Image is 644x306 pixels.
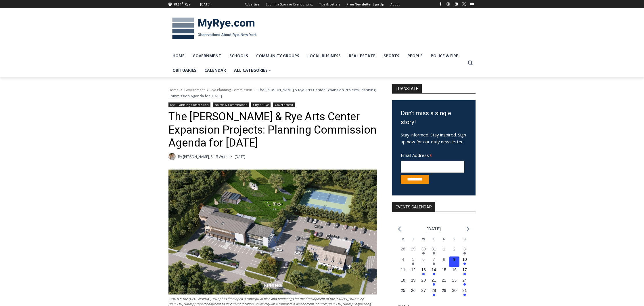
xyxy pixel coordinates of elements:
em: Has events [433,252,435,254]
time: 10 [462,257,467,262]
em: Has events [463,252,466,254]
button: 30 Has events [418,246,429,256]
span: All Categories [234,67,272,73]
a: Rye Planning Commission [210,88,252,92]
time: 5 [412,257,415,262]
button: 27 [418,288,429,298]
time: 12 [411,267,416,272]
div: Wednesday [418,237,429,246]
a: Sports [379,49,403,63]
button: 25 [398,288,408,298]
time: 26 [411,288,416,293]
a: Boards & Commissions [213,102,249,107]
label: Email Address [401,149,464,160]
button: 16 [449,267,459,277]
time: 30 [421,247,426,251]
time: 1 [443,247,445,251]
time: 17 [462,267,467,272]
button: 2 [449,246,459,256]
em: Has events [463,263,466,265]
button: View Search Form [465,58,476,68]
a: X [461,1,467,7]
time: 19 [411,278,416,282]
button: 28 Has events [429,288,439,298]
a: Rye Planning Commission [168,102,210,107]
em: Has events [463,273,466,275]
a: City of Rye [251,102,271,107]
a: Government [189,49,225,63]
a: Author image [168,153,176,160]
time: 18 [401,278,405,282]
time: 27 [421,288,426,293]
a: Calendar [200,63,230,77]
img: MyRye.com [168,14,260,43]
div: Saturday [449,237,459,246]
button: 22 [439,277,449,288]
a: All Categories [230,63,276,77]
time: 6 [422,257,425,262]
span: W [422,238,425,241]
nav: Breadcrumbs [168,87,377,99]
span: T [433,238,435,241]
div: [DATE] [200,2,210,7]
a: Government [184,88,205,92]
button: 10 Has events [459,256,470,267]
button: 13 Has events [418,267,429,277]
button: 1 [439,246,449,256]
time: 28 [432,288,436,293]
time: 21 [432,278,436,282]
em: Has events [433,294,435,296]
a: Linkedin [453,1,460,7]
strong: TRANSLATE [392,84,422,93]
em: Has events [412,263,414,265]
button: 29 [408,246,419,256]
time: [DATE] [235,154,246,159]
em: Has events [433,283,435,286]
time: 7 [433,257,435,262]
time: 4 [402,257,404,262]
em: Has events [433,273,435,275]
time: 25 [401,288,405,293]
time: 3 [463,247,466,251]
h2: Events Calendar [392,202,435,212]
span: S [453,238,455,241]
button: 14 Has events [429,267,439,277]
button: 21 Has events [429,277,439,288]
button: 7 Has events [429,256,439,267]
a: Community Groups [252,49,303,63]
time: 14 [432,267,436,272]
button: 31 Has events [459,288,470,298]
li: [DATE] [427,225,441,233]
button: 18 [398,277,408,288]
button: 15 [439,267,449,277]
time: 11 [401,267,405,272]
button: 31 Has events [429,246,439,256]
a: Home [168,49,189,63]
time: 24 [462,278,467,282]
time: 8 [443,257,445,262]
span: T [412,238,414,241]
a: Next month [467,226,470,232]
time: 9 [453,257,455,262]
div: Thursday [429,237,439,246]
h3: Don't miss a single story! [401,109,467,127]
button: 19 [408,277,419,288]
button: 23 [449,277,459,288]
span: S [464,238,466,241]
time: 16 [452,267,457,272]
time: 30 [452,288,457,293]
div: Friday [439,237,449,246]
time: 20 [421,278,426,282]
div: Monday [398,237,408,246]
p: Stay informed. Stay inspired. Sign up now for our daily newsletter. [401,131,467,145]
a: YouTube [469,1,476,7]
button: 4 [398,256,408,267]
div: Tuesday [408,237,419,246]
button: 12 [408,267,419,277]
time: 2 [453,247,455,251]
span: The [PERSON_NAME] & Rye Arts Center Expansion Projects: Planning Commission Agenda for [DATE] [168,87,375,98]
em: Has events [433,263,435,265]
a: Local Business [303,49,345,63]
time: 28 [401,247,405,251]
